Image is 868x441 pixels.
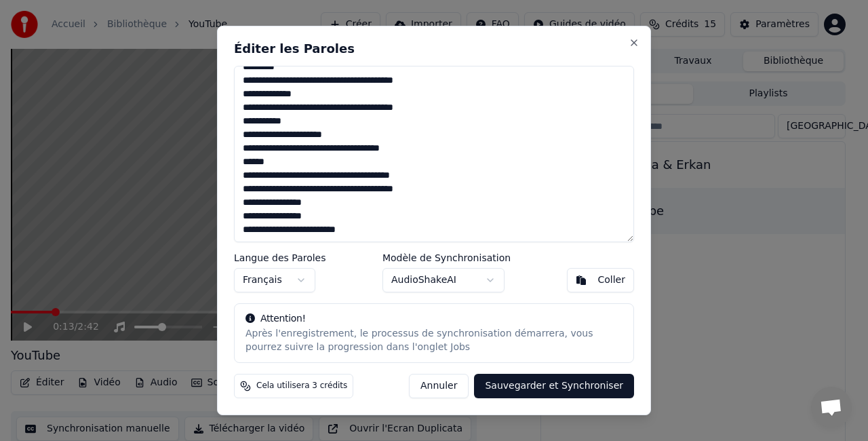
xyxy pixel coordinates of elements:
div: Attention! [245,312,623,326]
label: Langue des Paroles [234,253,326,263]
div: Coller [597,273,625,287]
button: Sauvegarder et Synchroniser [474,374,634,398]
h2: Éditer les Paroles [234,43,634,55]
span: Cela utilisera 3 crédits [256,381,347,391]
button: Coller [567,268,634,292]
div: Après l'enregistrement, le processus de synchronisation démarrera, vous pourrez suivre la progres... [245,327,623,354]
label: Modèle de Synchronisation [382,253,511,263]
button: Annuler [409,374,469,398]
